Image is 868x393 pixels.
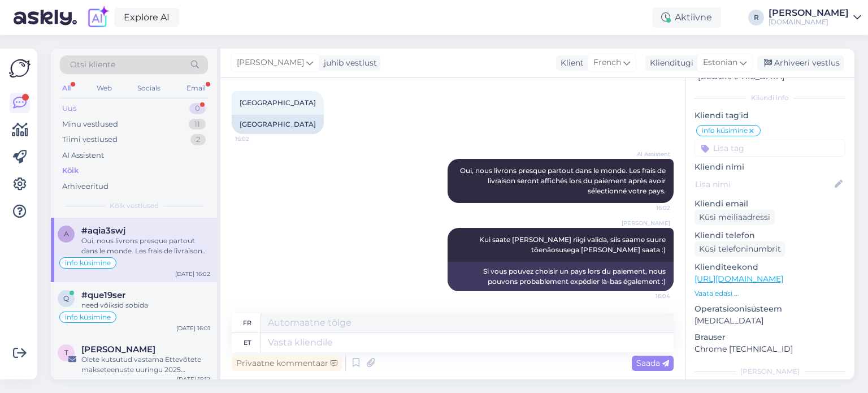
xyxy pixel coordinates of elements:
div: Küsi telefoninumbrit [695,241,785,257]
span: [GEOGRAPHIC_DATA] [240,98,316,107]
span: info küsimine [702,127,748,134]
p: Kliendi email [695,198,845,210]
div: Arhiveeri vestlus [757,55,844,71]
p: Brauser [695,331,845,343]
a: [PERSON_NAME][DOMAIN_NAME] [769,8,861,27]
div: 11 [189,119,206,130]
a: Explore AI [114,8,179,27]
span: AI Assistent [628,150,670,158]
input: Lisa nimi [695,178,832,191]
div: Email [184,81,208,96]
span: French [593,57,621,69]
img: explore-ai [86,6,110,29]
div: need võiksid sobida [81,300,210,310]
p: Kliendi tag'id [695,110,845,122]
span: [PERSON_NAME] [622,219,670,227]
div: juhib vestlust [319,57,377,69]
p: Chrome [TECHNICAL_ID] [695,343,845,355]
span: Tauno Õunapuu [81,344,155,355]
p: Kliendi telefon [695,230,845,241]
span: info küsimine [65,260,111,266]
p: Vaata edasi ... [695,288,845,299]
div: AI Assistent [62,150,104,161]
div: et [244,333,251,352]
span: [PERSON_NAME] [237,57,304,69]
div: [DOMAIN_NAME] [769,18,849,27]
span: Kui saate [PERSON_NAME] riigi valida, siis saame suure tõenäosusega [PERSON_NAME] saata :) [479,235,667,254]
p: [MEDICAL_DATA] [695,315,845,327]
div: [DATE] 16:02 [175,270,210,278]
div: Uus [62,103,76,114]
div: Web [94,81,114,96]
div: All [60,81,73,96]
p: Klienditeekond [695,261,845,273]
div: Si vous pouvez choisir un pays lors du paiement, nous pouvons probablement expédier là-bas égalem... [448,262,674,291]
span: Oui, nous livrons presque partout dans le monde. Les frais de livraison seront affichés lors du p... [460,166,667,195]
div: fr [243,313,251,332]
div: [PERSON_NAME] [769,8,849,18]
span: q [63,294,69,303]
a: [URL][DOMAIN_NAME] [695,274,783,284]
div: Minu vestlused [62,119,118,130]
span: Estonian [703,57,737,69]
p: Operatsioonisüsteem [695,303,845,315]
span: Kõik vestlused [110,201,159,211]
div: Socials [135,81,163,96]
p: Kliendi nimi [695,161,845,173]
div: Aktiivne [652,7,721,28]
div: 2 [190,134,206,145]
span: Otsi kliente [70,59,115,71]
div: Kõik [62,165,79,176]
span: info küsimine [65,314,111,321]
div: R [748,10,764,25]
div: 0 [189,103,206,114]
span: T [64,348,68,357]
div: [DATE] 16:01 [176,324,210,332]
div: Tiimi vestlused [62,134,118,145]
span: 16:02 [235,135,277,143]
div: Privaatne kommentaar [232,356,342,371]
div: Oui, nous livrons presque partout dans le monde. Les frais de livraison seront affichés lors du p... [81,236,210,256]
input: Lisa tag [695,140,845,157]
div: Arhiveeritud [62,181,108,192]
div: [PERSON_NAME] [695,366,845,377]
span: #aqia3swj [81,226,125,236]
span: #que19ser [81,290,125,300]
span: a [64,230,69,238]
div: Klienditugi [645,57,693,69]
span: Saada [636,358,669,368]
span: 16:04 [628,292,670,300]
span: 16:02 [628,204,670,212]
div: [GEOGRAPHIC_DATA] [232,115,324,134]
img: Askly Logo [9,58,31,79]
div: [DATE] 15:12 [177,375,210,383]
div: Küsi meiliaadressi [695,210,775,225]
div: Klient [556,57,584,69]
div: Kliendi info [695,93,845,103]
div: Olete kutsutud vastama Ettevõtete makseteenuste uuringu 2025 küsimustikule [81,355,210,375]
